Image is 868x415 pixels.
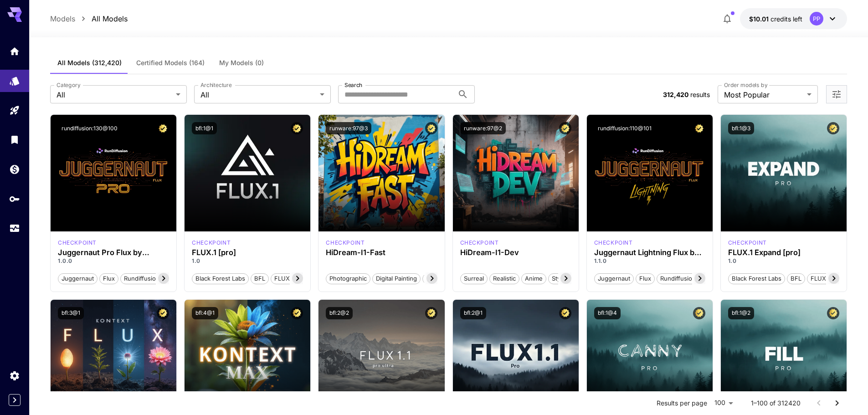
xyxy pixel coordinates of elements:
p: checkpoint [58,239,97,247]
span: credits left [770,15,802,23]
button: Black Forest Labs [192,272,249,284]
span: Surreal [461,274,487,283]
span: Certified Models (164) [136,59,205,67]
button: Black Forest Labs [728,272,785,284]
button: Certified Model – Vetted for best performance and includes a commercial license. [157,122,169,134]
button: bfl:1@3 [728,122,754,134]
nav: breadcrumb [50,13,128,24]
p: checkpoint [192,239,231,247]
label: Category [56,81,81,89]
button: Go to next page [828,394,846,412]
button: rundiffusion [120,272,163,284]
p: 1.0 [728,257,839,265]
span: All [200,89,316,100]
button: bfl:1@1 [192,122,217,134]
p: checkpoint [594,239,633,247]
h3: FLUX.1 Expand [pro] [728,248,839,257]
div: Models [9,75,20,87]
div: FLUX.1 D [594,239,633,247]
span: My Models (0) [219,59,264,67]
p: Results per page [657,399,707,408]
h3: FLUX.1 [pro] [192,248,303,257]
button: Certified Model – Vetted for best performance and includes a commercial license. [693,307,705,319]
div: Home [9,46,20,57]
button: Stylized [548,272,577,284]
button: Certified Model – Vetted for best performance and includes a commercial license. [559,122,571,134]
button: juggernaut [594,272,634,284]
p: 1–100 of 312420 [751,399,801,408]
button: Anime [521,272,546,284]
div: Expand sidebar [9,394,21,406]
span: Anime [522,274,546,283]
p: checkpoint [460,239,499,247]
h3: Juggernaut Pro Flux by RunDiffusion [58,248,169,257]
button: bfl:2@1 [460,307,486,319]
p: 1.0 [192,257,303,265]
label: Order models by [724,81,767,89]
p: 1.1.0 [594,257,705,265]
span: flux [636,274,654,283]
label: Architecture [200,81,231,89]
h3: Juggernaut Lightning Flux by RunDiffusion [594,248,705,257]
button: rundiffusion:130@100 [58,122,121,134]
button: flux [636,272,655,284]
span: All [56,89,172,100]
div: fluxpro [728,239,767,247]
button: runware:97@3 [326,122,371,134]
span: Digital Painting [373,274,420,283]
span: BFL [787,274,805,283]
div: HiDream Fast [326,239,365,247]
button: rundiffusion:110@101 [594,122,655,134]
button: juggernaut [58,272,98,284]
div: HiDream Dev [460,239,499,247]
span: FLUX.1 [pro] [271,274,313,283]
div: fluxpro [192,239,231,247]
span: juggernaut [58,274,97,283]
button: bfl:1@2 [728,307,754,319]
h3: HiDream-I1-Fast [326,248,437,257]
button: BFL [787,272,805,284]
button: Certified Model – Vetted for best performance and includes a commercial license. [827,122,839,134]
span: Photographic [326,274,370,283]
button: Certified Model – Vetted for best performance and includes a commercial license. [157,307,169,319]
p: 1.0.0 [58,257,169,265]
button: Certified Model – Vetted for best performance and includes a commercial license. [827,307,839,319]
button: Cinematic [422,272,457,284]
span: juggernaut [595,274,633,283]
span: results [690,91,710,98]
button: Photographic [326,272,370,284]
button: Certified Model – Vetted for best performance and includes a commercial license. [693,122,705,134]
span: Most Popular [724,89,803,100]
button: Digital Painting [372,272,421,284]
button: Surreal [460,272,488,284]
span: Stylized [549,274,577,283]
span: All Models (312,420) [57,59,122,67]
button: bfl:3@1 [58,307,84,319]
button: Certified Model – Vetted for best performance and includes a commercial license. [559,307,571,319]
button: Open more filters [831,89,842,100]
div: Library [9,134,20,145]
div: PP [810,12,823,26]
h3: HiDream-I1-Dev [460,248,571,257]
span: Black Forest Labs [729,274,785,283]
button: Certified Model – Vetted for best performance and includes a commercial license. [425,122,437,134]
button: Certified Model – Vetted for best performance and includes a commercial license. [291,122,303,134]
a: All Models [92,13,128,24]
label: Search [344,81,362,89]
button: $10.0115PP [740,8,847,29]
p: checkpoint [326,239,365,247]
span: $10.01 [749,15,770,23]
span: Cinematic [423,274,457,283]
span: rundiffusion [657,274,699,283]
div: $10.0115 [749,14,802,24]
p: checkpoint [728,239,767,247]
span: rundiffusion [121,274,163,283]
button: Certified Model – Vetted for best performance and includes a commercial license. [425,307,437,319]
button: FLUX.1 [pro] [271,272,313,284]
div: Usage [9,223,20,234]
button: BFL [251,272,269,284]
button: Certified Model – Vetted for best performance and includes a commercial license. [291,307,303,319]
